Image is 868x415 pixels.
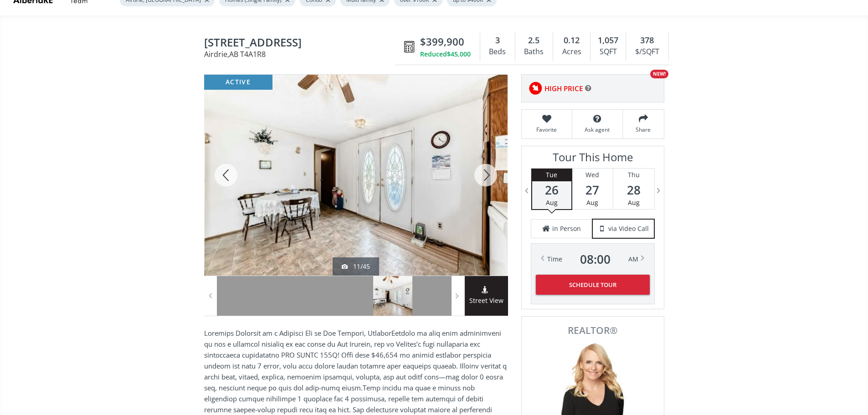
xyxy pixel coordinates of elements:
[627,126,659,133] span: Share
[580,253,611,266] span: 08 : 00
[420,35,464,49] span: $399,900
[420,50,471,59] div: Reduced
[447,50,471,59] span: $45,000
[613,169,654,181] div: Thu
[520,45,548,59] div: Baths
[552,224,581,233] span: in Person
[595,45,621,59] div: SQFT
[628,198,640,207] span: Aug
[631,35,663,46] div: 378
[532,326,654,335] span: REALTOR®
[531,151,655,168] h3: Tour This Home
[558,45,586,59] div: Acres
[536,275,650,295] button: Schedule Tour
[204,75,272,90] div: active
[544,84,583,93] span: HIGH PRICE
[465,296,508,306] span: Street View
[546,198,558,207] span: Aug
[532,169,571,181] div: Tue
[613,184,654,196] span: 28
[485,45,510,59] div: Beds
[650,70,668,78] div: NEW!
[631,45,663,59] div: $/SQFT
[485,35,510,46] div: 3
[526,126,567,133] span: Favorite
[558,35,586,46] div: 0.12
[572,169,613,181] div: Wed
[342,262,370,271] div: 11/45
[577,126,618,133] span: Ask agent
[526,79,544,97] img: rating icon
[598,35,618,46] span: 1,057
[204,75,508,276] div: 172 Big Hill Circle SE Airdrie, AB T4A1R8 - Photo 11 of 45
[520,35,548,46] div: 2.5
[586,198,598,207] span: Aug
[608,224,649,233] span: via Video Call
[204,51,400,58] span: Airdrie , AB T4A1R8
[547,253,638,266] div: Time AM
[204,36,400,51] span: 172 Big Hill Circle SE
[532,184,571,196] span: 26
[572,184,613,196] span: 27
